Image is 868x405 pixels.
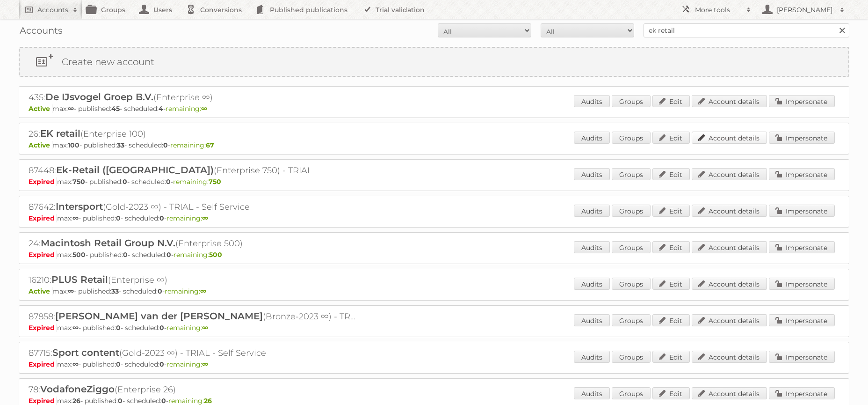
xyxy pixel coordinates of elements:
[652,314,690,326] a: Edit
[652,241,690,253] a: Edit
[692,95,767,107] a: Account details
[574,95,610,107] a: Audits
[206,141,214,149] strong: 67
[158,287,162,295] strong: 0
[769,387,835,399] a: Impersonate
[116,324,121,332] strong: 0
[612,387,651,399] a: Groups
[29,141,52,149] span: Active
[174,250,222,259] span: remaining:
[692,278,767,290] a: Account details
[652,168,690,180] a: Edit
[111,287,119,295] strong: 33
[72,250,86,259] strong: 500
[612,168,651,180] a: Groups
[72,324,79,332] strong: ∞
[173,177,221,186] span: remaining:
[612,132,651,144] a: Groups
[166,250,171,259] strong: 0
[774,5,835,15] h2: [PERSON_NAME]
[117,141,124,149] strong: 33
[68,141,80,149] strong: 100
[652,132,690,144] a: Edit
[202,214,208,222] strong: ∞
[45,91,153,103] span: De IJsvogel Groep B.V.
[202,360,208,368] strong: ∞
[163,141,168,149] strong: 0
[68,287,74,295] strong: ∞
[574,132,610,144] a: Audits
[166,324,208,332] span: remaining:
[29,128,356,140] h2: 26: (Enterprise 100)
[29,287,52,295] span: Active
[166,360,208,368] span: remaining:
[29,214,839,222] p: max: - published: - scheduled: -
[574,387,610,399] a: Audits
[574,314,610,326] a: Audits
[29,324,57,332] span: Expired
[123,250,128,259] strong: 0
[692,132,767,144] a: Account details
[29,347,356,359] h2: 87715: (Gold-2023 ∞) - TRIAL - Self Service
[29,250,57,259] span: Expired
[116,214,121,222] strong: 0
[29,201,356,213] h2: 87642: (Gold-2023 ∞) - TRIAL - Self Service
[29,287,839,295] p: max: - published: - scheduled: -
[769,168,835,180] a: Impersonate
[574,278,610,290] a: Audits
[72,214,79,222] strong: ∞
[165,287,206,295] span: remaining:
[29,250,839,259] p: max: - published: - scheduled: -
[769,132,835,144] a: Impersonate
[574,241,610,253] a: Audits
[769,278,835,290] a: Impersonate
[692,387,767,399] a: Account details
[612,351,651,363] a: Groups
[29,383,356,396] h2: 78: (Enterprise 26)
[168,397,212,405] span: remaining:
[166,104,207,113] span: remaining:
[41,237,175,249] span: Macintosh Retail Group N.V.
[692,241,767,253] a: Account details
[29,324,839,332] p: max: - published: - scheduled: -
[29,104,52,113] span: Active
[123,177,127,186] strong: 0
[72,397,80,405] strong: 26
[29,164,356,177] h2: 87448: (Enterprise 750) - TRIAL
[29,397,57,405] span: Expired
[574,205,610,217] a: Audits
[161,397,166,405] strong: 0
[652,278,690,290] a: Edit
[202,324,208,332] strong: ∞
[29,214,57,222] span: Expired
[612,241,651,253] a: Groups
[201,104,207,113] strong: ∞
[612,314,651,326] a: Groups
[29,310,356,323] h2: 87858: (Bronze-2023 ∞) - TRIAL - Self Service
[52,347,119,358] span: Sport content
[612,95,651,107] a: Groups
[56,201,103,212] span: Intersport
[769,205,835,217] a: Impersonate
[612,278,651,290] a: Groups
[200,287,206,295] strong: ∞
[20,48,848,76] a: Create new account
[29,360,57,368] span: Expired
[56,164,214,176] span: Ek-Retail ([GEOGRAPHIC_DATA])
[652,95,690,107] a: Edit
[111,104,120,113] strong: 45
[692,205,767,217] a: Account details
[29,360,839,368] p: max: - published: - scheduled: -
[170,141,214,149] span: remaining:
[29,237,356,250] h2: 24: (Enterprise 500)
[40,128,80,139] span: EK retail
[695,5,742,15] h2: More tools
[769,95,835,107] a: Impersonate
[37,5,68,15] h2: Accounts
[574,351,610,363] a: Audits
[51,274,108,285] span: PLUS Retail
[692,314,767,326] a: Account details
[652,387,690,399] a: Edit
[652,351,690,363] a: Edit
[204,397,212,405] strong: 26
